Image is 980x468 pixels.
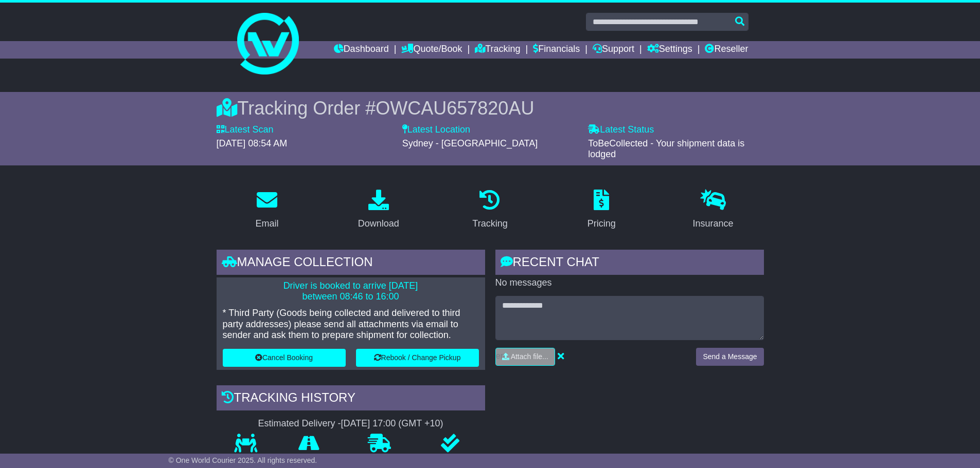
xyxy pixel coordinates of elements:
[402,138,538,148] span: Sydney - [GEOGRAPHIC_DATA]
[376,98,534,119] span: OWCAU657820AU
[466,186,514,234] a: Tracking
[223,280,479,303] p: Driver is booked to arrive [DATE] between 08:46 to 16:00
[217,250,485,277] div: Manage collection
[217,138,288,148] span: [DATE] 08:54 AM
[495,250,764,277] div: RECENT CHAT
[341,418,443,429] div: [DATE] 17:00 (GMT +10)
[495,277,764,289] p: No messages
[693,217,734,231] div: Insurance
[255,217,278,231] div: Email
[334,41,389,59] a: Dashboard
[223,349,346,367] button: Cancel Booking
[705,41,748,59] a: Reseller
[351,186,406,234] a: Download
[217,97,764,119] div: Tracking Order #
[588,138,744,160] span: ToBeCollected - Your shipment data is lodged
[358,217,399,231] div: Download
[248,186,285,234] a: Email
[696,348,763,366] button: Send a Message
[533,41,580,59] a: Financials
[472,217,507,231] div: Tracking
[223,308,479,341] p: * Third Party (Goods being collected and delivered to third party addresses) please send all atta...
[356,349,479,367] button: Rebook / Change Pickup
[401,41,462,59] a: Quote/Book
[588,124,654,136] label: Latest Status
[647,41,692,59] a: Settings
[686,186,740,234] a: Insurance
[593,41,634,59] a: Support
[217,418,485,429] div: Estimated Delivery -
[581,186,622,234] a: Pricing
[402,124,470,136] label: Latest Location
[475,41,520,59] a: Tracking
[217,385,485,413] div: Tracking history
[169,456,317,464] span: © One World Courier 2025. All rights reserved.
[217,124,274,136] label: Latest Scan
[587,217,616,231] div: Pricing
